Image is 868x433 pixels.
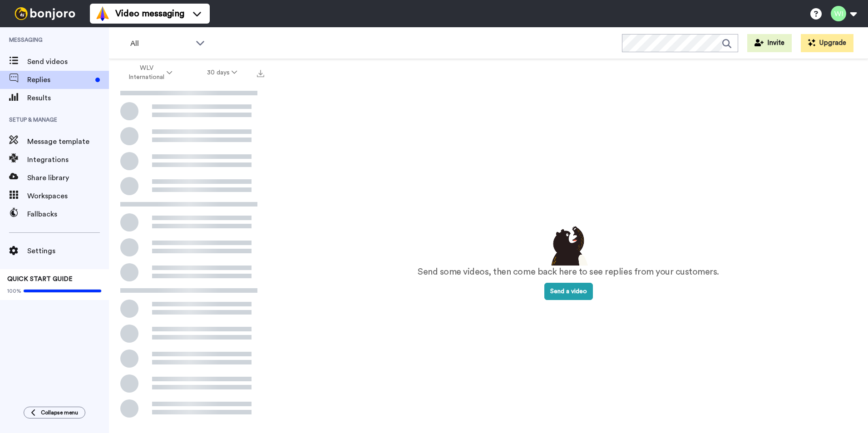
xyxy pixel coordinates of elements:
[130,38,191,49] span: All
[24,407,85,418] button: Collapse menu
[546,224,591,266] img: results-emptystates.png
[544,288,593,295] a: Send a video
[27,56,109,67] span: Send videos
[257,70,264,77] img: export.svg
[27,191,109,202] span: Workspaces
[418,266,719,279] p: Send some videos, then come back here to see replies from your customers.
[801,34,853,52] button: Upgrade
[27,136,109,147] span: Message template
[27,74,92,85] span: Replies
[7,287,21,295] span: 100%
[544,283,593,300] button: Send a video
[7,276,73,282] span: QUICK START GUIDE
[41,409,78,416] span: Collapse menu
[747,34,792,52] button: Invite
[190,64,255,81] button: 30 days
[27,209,109,220] span: Fallbacks
[95,6,110,21] img: vm-color.svg
[27,246,109,256] span: Settings
[27,172,109,183] span: Share library
[27,93,109,103] span: Results
[115,7,184,20] span: Video messaging
[27,154,109,165] span: Integrations
[111,60,190,85] button: WLV International
[128,64,165,82] span: WLV International
[254,66,267,79] button: Export all results that match these filters now.
[11,7,79,20] img: bj-logo-header-white.svg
